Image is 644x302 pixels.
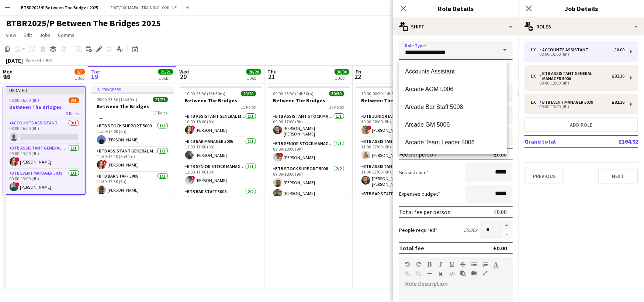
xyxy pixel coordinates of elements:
[58,32,75,38] span: Comms
[158,69,173,75] span: 21/21
[539,71,612,81] div: BTB Assistant General Manager 5006
[179,162,262,188] app-card-role: BTB Senior Stock Manager 50061/111:00-17:00 (6h)![PERSON_NAME]
[482,270,488,276] button: Fullscreen
[179,112,262,137] app-card-role: BTB Assistant General Manager 50061/110:00-18:00 (8h)![PERSON_NAME]
[179,86,262,196] app-job-card: 10:00-23:30 (13h30m)20/20Between The Bridges15 RolesBTB Assistant General Manager 50061/110:00-18...
[6,18,161,29] h1: BTBR2025/P Between The Bridges 2025
[471,270,477,276] button: Insert video
[91,68,100,75] span: Tue
[399,151,436,158] div: Fee per person
[361,91,412,96] span: 10:00-00:30 (14h30m) (Sat)
[438,271,443,277] button: Clear Formatting
[159,75,173,81] div: 1 Job
[267,97,350,104] h3: Between The Bridges
[4,144,85,169] app-card-role: BTB Assistant General Manager 50061/109:00-13:00 (4h)![PERSON_NAME]
[399,227,437,233] label: People required
[399,208,451,216] div: Total fee per person
[405,103,501,110] span: Arcade Bar Staff 5008
[91,86,174,196] app-job-card: In progress09:00-23:30 (14h30m)21/21Between The Bridges17 Roles![PERSON_NAME]BTB Assistant Bar Ma...
[494,151,507,158] div: £0.00
[104,0,183,15] button: 2007/100 MAPAL TRAINING- ONLINE
[519,4,644,13] h3: Job Details
[427,261,432,267] button: Bold
[501,221,513,230] button: Increase
[530,81,624,85] div: 09:00-13:00 (4h)
[460,270,465,276] button: Paste as plain text
[15,182,20,187] span: !
[179,68,189,75] span: Wed
[3,68,13,75] span: Mon
[273,91,314,96] span: 09:00-23:30 (14h30m)
[91,172,174,197] app-card-role: BTB Bar Staff 50081/111:30-17:30 (6h)[PERSON_NAME]
[393,4,519,13] h3: Role Details
[24,32,32,38] span: Edit
[24,58,43,63] span: Week 34
[405,68,501,75] span: Accounts Assistant
[494,261,499,267] button: Text Color
[405,86,501,93] span: Arcade AGM 5006
[405,261,410,267] button: Undo
[356,112,438,137] app-card-role: BTB Junior Event Manager 50391/110:00-18:00 (8h)![PERSON_NAME]
[530,47,539,52] div: 1 x
[354,72,361,81] span: 22
[530,105,624,109] div: 09:00-13:00 (4h)
[246,69,261,75] span: 20/20
[75,75,84,81] div: 1 Job
[267,86,350,196] app-job-card: 09:00-23:30 (14h30m)30/30Between The Bridges18 RolesBTB Assistant Stock Manager 50061/109:00-17:0...
[15,0,104,15] button: BTBR2025/P Between The Bridges 2025
[356,137,438,162] app-card-role: BTB Assistant Bar Manager 50061/111:00-17:00 (6h)[PERSON_NAME]
[524,117,638,132] button: Add role
[335,75,349,81] div: 1 Job
[3,86,86,195] app-job-card: Updated08:00-16:00 (8h)2/3Between The Bridges3 RolesAccounts Assistant0/108:00-16:00 (8h) BTB Ass...
[356,68,361,75] span: Fri
[356,162,438,190] app-card-role: BTB Assistant Stock Manager 50061/111:00-17:00 (6h)[PERSON_NAME] [PERSON_NAME]
[91,103,174,110] h3: Between The Bridges
[539,100,596,105] div: BTB Event Manager 5039
[267,165,350,200] app-card-role: BTB Stock support 50082/209:00-18:00 (9h)[PERSON_NAME][PERSON_NAME]
[2,72,13,81] span: 18
[241,104,256,110] span: 15 Roles
[153,97,168,102] span: 21/21
[267,68,277,75] span: Thu
[482,261,488,267] button: Ordered List
[464,227,477,233] div: £0.00 x
[612,100,624,105] div: £82.16
[399,244,424,252] div: Total fee
[335,69,349,75] span: 30/30
[6,32,16,38] span: View
[329,91,344,96] span: 30/30
[279,153,283,157] span: !
[191,176,195,180] span: !
[267,112,350,140] app-card-role: BTB Assistant Stock Manager 50061/109:00-17:00 (8h)[PERSON_NAME] [PERSON_NAME]
[3,30,19,40] a: View
[356,190,438,226] app-card-role: BTB Bar Staff 50082/2
[356,97,438,104] h3: Between The Bridges
[494,208,507,216] div: £0.00
[91,86,174,92] div: In progress
[179,97,262,104] h3: Between The Bridges
[247,75,261,81] div: 1 Job
[405,121,501,128] span: Arcade GM 5006
[598,169,638,183] button: Next
[75,69,85,75] span: 2/3
[266,72,277,81] span: 21
[460,261,465,267] button: Strikethrough
[530,73,539,79] div: 1 x
[21,30,35,40] a: Edit
[69,97,79,103] span: 2/3
[91,122,174,147] app-card-role: BTB Stock support 50081/111:00-17:00 (6h)[PERSON_NAME]
[449,271,454,277] button: HTML Code
[427,271,432,277] button: Horizontal Line
[15,157,20,162] span: !
[97,97,138,102] span: 09:00-23:30 (14h30m)
[91,147,174,172] app-card-role: BTB Assistant General Manager 50061/111:30-17:10 (5h40m)![PERSON_NAME]
[612,73,624,79] div: £82.16
[539,47,591,52] div: Accounts Assistant
[399,191,440,197] label: Expenses budget
[416,261,421,267] button: Redo
[399,169,429,176] label: Subsistence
